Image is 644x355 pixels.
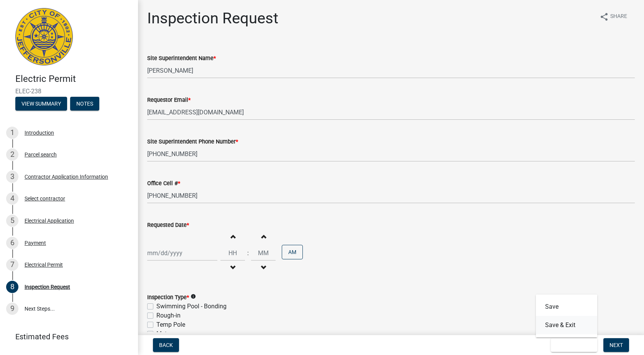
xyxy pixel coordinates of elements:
button: AM [282,245,303,259]
div: 6 [6,237,18,249]
wm-modal-confirm: Summary [15,101,67,107]
input: mm/dd/yyyy [147,245,217,261]
label: Meter [156,329,172,339]
div: 4 [6,192,18,205]
div: 7 [6,259,18,271]
a: Estimated Fees [6,329,126,344]
button: View Summary [15,97,67,111]
div: : [245,249,251,258]
span: Share [610,12,627,21]
label: Requested Date [147,223,189,228]
div: Inspection Request [25,284,70,290]
label: Swimming Pool - Bonding [156,302,227,311]
div: Contractor Application Information [25,174,108,179]
button: shareShare [593,9,633,24]
label: Office Cell # [147,181,180,186]
div: 9 [6,303,18,315]
span: ELEC-238 [15,88,123,95]
button: Notes [70,97,99,111]
button: Save & Exit [536,316,597,334]
div: 8 [6,281,18,293]
button: Next [603,338,629,352]
span: Next [609,342,623,348]
img: City of Jeffersonville, Indiana [15,8,73,65]
button: Save & Exit [551,338,597,352]
label: Inspection Type [147,295,189,300]
i: share [600,12,609,21]
i: info [191,294,196,299]
div: Electrical Permit [25,262,63,267]
label: Requestor Email [147,98,191,103]
div: 1 [6,127,18,139]
div: Save & Exit [536,295,597,337]
button: Back [153,338,179,352]
div: Electrical Application [25,218,74,223]
div: 2 [6,148,18,161]
h1: Inspection Request [147,9,278,28]
div: 5 [6,215,18,227]
div: Introduction [25,130,54,135]
div: Select contractor [25,196,65,201]
wm-modal-confirm: Notes [70,101,99,107]
button: Save [536,298,597,316]
span: Back [159,342,173,348]
input: Hours [220,245,245,261]
div: 3 [6,171,18,183]
input: Minutes [251,245,276,261]
label: Rough-in [156,311,181,320]
h4: Electric Permit [15,73,132,85]
div: Payment [25,240,46,246]
span: Save & Exit [557,342,586,348]
label: Site Superintendent Name [147,56,216,61]
label: Temp Pole [156,320,185,329]
label: Site Superintendent Phone Number [147,139,238,145]
div: Parcel search [25,152,57,157]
